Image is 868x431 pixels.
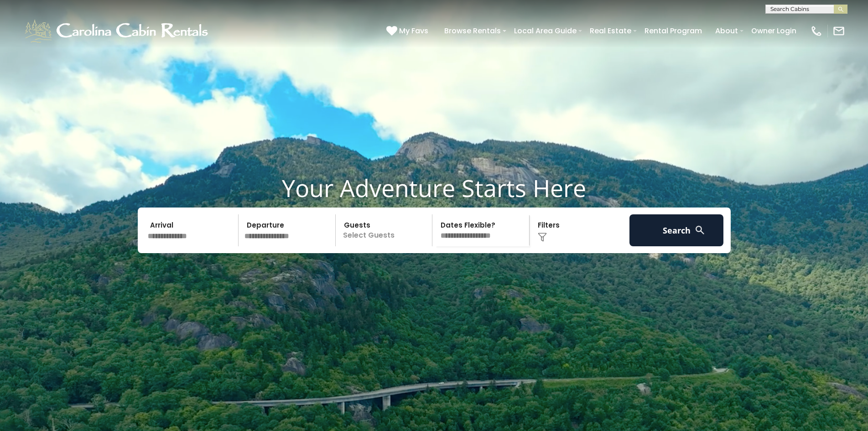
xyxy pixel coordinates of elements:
[810,25,823,37] img: phone-regular-white.png
[747,23,801,39] a: Owner Login
[640,23,707,39] a: Rental Program
[585,23,636,39] a: Real Estate
[711,23,743,39] a: About
[538,233,547,242] img: filter--v1.png
[386,25,431,37] a: My Favs
[23,17,212,45] img: White-1-1-2.png
[7,174,861,202] h1: Your Adventure Starts Here
[629,214,724,246] button: Search
[694,224,706,236] img: search-regular-white.png
[509,23,581,39] a: Local Area Guide
[338,214,432,246] p: Select Guests
[832,25,845,37] img: mail-regular-white.png
[399,25,428,36] span: My Favs
[440,23,505,39] a: Browse Rentals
